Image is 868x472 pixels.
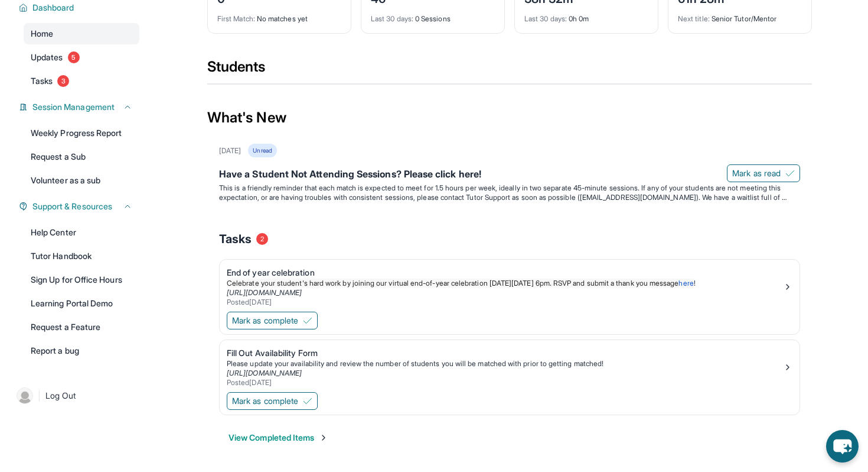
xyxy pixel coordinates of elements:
div: Senior Tutor/Mentor [678,7,802,24]
span: 2 [256,233,268,245]
img: Mark as complete [303,316,312,325]
div: Please update your availability and review the number of students you will be matched with prior ... [227,359,783,368]
a: Request a Feature [24,316,139,338]
span: Home [31,28,53,40]
span: Tasks [31,75,53,87]
div: Have a Student Not Attending Sessions? Please click here! [219,167,800,183]
div: What's New [207,92,812,144]
a: Updates5 [24,47,139,68]
span: First Match : [217,14,255,23]
a: Sign Up for Office Hours [24,269,139,290]
div: Posted [DATE] [227,378,783,387]
span: Next title : [678,14,710,23]
a: Tutor Handbook [24,245,139,267]
span: Mark as complete [232,395,298,407]
span: Tasks [219,231,252,247]
div: Unread [248,144,276,157]
a: Volunteer as a sub [24,170,139,191]
a: [URL][DOMAIN_NAME] [227,288,302,297]
button: View Completed Items [229,432,328,444]
span: Last 30 days : [524,14,567,23]
div: [DATE] [219,146,241,156]
a: Learning Portal Demo [24,293,139,314]
span: Dashboard [32,2,74,14]
span: Support & Resources [32,201,112,212]
a: [URL][DOMAIN_NAME] [227,368,302,377]
div: Posted [DATE] [227,298,783,307]
div: No matches yet [217,7,341,24]
span: Mark as complete [232,315,298,326]
a: Request a Sub [24,146,139,167]
a: |Log Out [12,383,139,409]
div: End of year celebration [227,267,783,279]
a: Home [24,23,139,44]
a: Weekly Progress Report [24,122,139,144]
a: here [678,279,693,287]
span: Mark as read [732,167,781,179]
a: End of year celebrationCelebrate your student's hard work by joining our virtual end-of-year cele... [220,260,800,309]
span: | [38,389,41,403]
div: Students [207,57,812,83]
div: 0 Sessions [371,7,495,24]
span: Session Management [32,101,115,113]
button: Session Management [28,101,132,113]
a: Tasks3 [24,70,139,92]
img: Mark as read [785,169,795,178]
p: ! [227,279,783,288]
button: chat-button [826,430,859,463]
span: Celebrate your student's hard work by joining our virtual end-of-year celebration [DATE][DATE] 6p... [227,279,678,287]
p: This is a friendly reminder that each match is expected to meet for 1.5 hours per week, ideally i... [219,183,800,202]
button: Mark as complete [227,312,318,329]
span: 3 [57,75,69,87]
img: user-img [17,387,33,404]
div: 0h 0m [524,7,648,24]
a: Report a bug [24,340,139,361]
span: 5 [68,51,80,63]
button: Mark as read [727,164,800,182]
button: Mark as complete [227,392,318,410]
span: Updates [31,51,63,63]
div: Fill Out Availability Form [227,347,783,359]
a: Fill Out Availability FormPlease update your availability and review the number of students you w... [220,340,800,390]
button: Dashboard [28,2,132,14]
span: Last 30 days : [371,14,413,23]
img: Mark as complete [303,396,312,406]
span: Log Out [45,390,76,402]
button: Support & Resources [28,201,132,212]
a: Help Center [24,222,139,243]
